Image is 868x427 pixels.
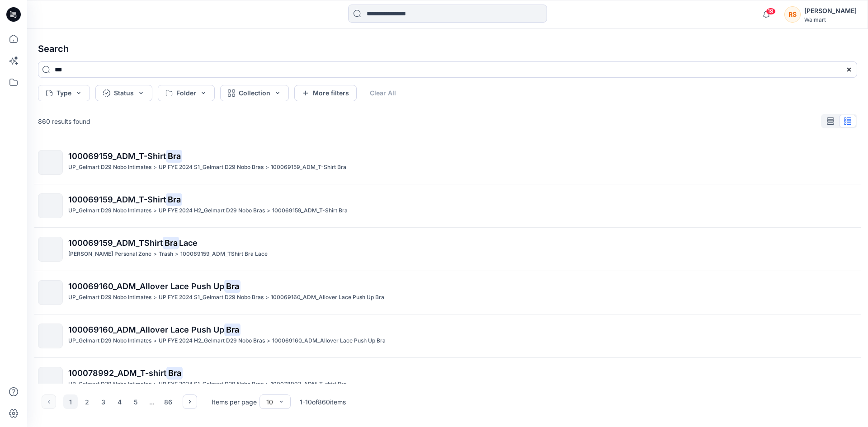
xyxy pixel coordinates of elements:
p: UP_Gelmart D29 Nobo Intimates [68,163,151,172]
button: More filters [294,85,357,101]
p: 100069159_ADM_T-Shirt Bra [272,206,348,216]
p: 1 - 10 of 860 items [300,397,346,407]
p: > [153,206,157,216]
p: > [175,249,179,259]
button: 1 [63,394,78,409]
a: 100069159_ADM_TShirtBraLace[PERSON_NAME] Personal Zone>Trash>100069159_ADM_TShirt Bra Lace [33,231,863,267]
p: > [265,380,269,389]
button: Status [95,85,152,101]
a: 100069159_ADM_T-ShirtBraUP_Gelmart D29 Nobo Intimates>UP FYE 2024 S1_Gelmart D29 Nobo Bras>100069... [33,145,863,180]
div: ... [145,394,159,409]
p: 100069159_ADM_T-Shirt Bra [271,163,346,172]
a: 100069160_ADM_Allover Lace Push UpBraUP_Gelmart D29 Nobo Intimates>UP FYE 2024 S1_Gelmart D29 Nob... [33,275,863,310]
p: 100069159_ADM_TShirt Bra Lace [180,249,268,259]
span: Lace [179,238,198,248]
p: UP FYE 2024 H2_Gelmart D29 Nobo Bras [159,336,265,346]
p: > [265,293,269,302]
p: > [265,163,269,172]
p: UP_Gelmart D29 Nobo Intimates [68,380,151,389]
button: 2 [80,394,94,409]
p: 100078992_ADM_T-shirt Bra [271,380,347,389]
a: 100069160_ADM_Allover Lace Push UpBraUP_Gelmart D29 Nobo Intimates>UP FYE 2024 H2_Gelmart D29 Nob... [33,318,863,354]
p: UP FYE 2024 H2_Gelmart D29 Nobo Bras [159,206,265,216]
p: > [267,206,270,216]
p: 860 results found [38,117,90,126]
span: 100069160_ADM_Allover Lace Push Up [68,282,224,291]
p: Items per page [212,397,257,407]
a: 100078992_ADM_T-shirtBraUP_Gelmart D29 Nobo Intimates>UP FYE 2024 S1_Gelmart D29 Nobo Bras>100078... [33,361,863,397]
button: 86 [161,394,175,409]
mark: Bra [166,150,182,162]
p: > [153,380,157,389]
div: 10 [266,397,273,407]
span: 100069159_ADM_TShirt [68,238,163,248]
button: 5 [128,394,143,409]
span: 100069159_ADM_T-Shirt [68,151,166,161]
p: 100069160_ADM_Allover Lace Push Up Bra [272,336,386,346]
button: 4 [112,394,127,409]
p: UP_Gelmart D29 Nobo Intimates [68,206,151,216]
p: Kelly Evans's Personal Zone [68,249,151,259]
p: UP FYE 2024 S1_Gelmart D29 Nobo Bras [159,163,264,172]
span: 100069160_ADM_Allover Lace Push Up [68,325,224,334]
p: > [153,163,157,172]
div: [PERSON_NAME] [804,5,857,16]
mark: Bra [224,280,241,292]
p: UP_Gelmart D29 Nobo Intimates [68,336,151,346]
mark: Bra [163,236,179,249]
span: 100078992_ADM_T-shirt [68,368,166,378]
p: UP FYE 2024 S1_Gelmart D29 Nobo Bras [159,380,264,389]
div: RS [784,6,801,23]
p: > [153,249,157,259]
p: 100069160_ADM_Allover Lace Push Up Bra [271,293,384,302]
p: > [267,336,270,346]
span: 100069159_ADM_T-Shirt [68,195,166,204]
p: Trash [159,249,173,259]
span: 19 [766,8,776,15]
button: Folder [158,85,215,101]
p: > [153,336,157,346]
button: Type [38,85,90,101]
p: > [153,293,157,302]
button: 3 [96,394,110,409]
mark: Bra [166,193,182,206]
mark: Bra [224,323,241,336]
a: 100069159_ADM_T-ShirtBraUP_Gelmart D29 Nobo Intimates>UP FYE 2024 H2_Gelmart D29 Nobo Bras>100069... [33,188,863,224]
h4: Search [31,36,864,61]
mark: Bra [166,366,183,379]
button: Collection [220,85,289,101]
div: Walmart [804,16,857,23]
p: UP FYE 2024 S1_Gelmart D29 Nobo Bras [159,293,264,302]
p: UP_Gelmart D29 Nobo Intimates [68,293,151,302]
